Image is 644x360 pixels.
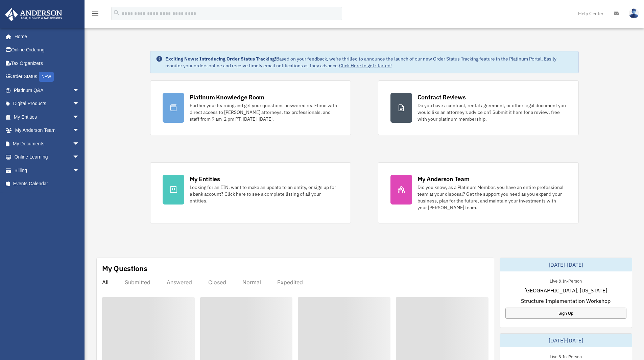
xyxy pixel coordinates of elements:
a: Platinum Knowledge Room Further your learning and get your questions answered real-time with dire... [150,80,351,135]
span: arrow_drop_down [73,97,86,111]
div: Submitted [125,279,150,286]
a: My Documentsarrow_drop_down [5,137,90,150]
a: Order StatusNEW [5,70,90,84]
a: Home [5,30,86,43]
a: Online Learningarrow_drop_down [5,150,90,164]
span: arrow_drop_down [73,124,86,138]
strong: Exciting News: Introducing Order Status Tracking! [165,56,276,62]
span: [GEOGRAPHIC_DATA], [US_STATE] [524,286,607,294]
a: My Anderson Teamarrow_drop_down [5,124,90,137]
div: Did you know, as a Platinum Member, you have an entire professional team at your disposal? Get th... [418,184,566,211]
a: Online Ordering [5,43,90,57]
div: [DATE]-[DATE] [500,258,632,271]
div: All [102,279,109,286]
div: Do you have a contract, rental agreement, or other legal document you would like an attorney's ad... [418,102,566,122]
a: Digital Productsarrow_drop_down [5,97,90,111]
span: arrow_drop_down [73,164,86,177]
a: Events Calendar [5,177,90,191]
a: Sign Up [505,308,626,319]
a: menu [91,12,99,18]
div: Normal [242,279,261,286]
div: My Questions [102,263,147,273]
span: arrow_drop_down [73,137,86,151]
div: Live & In-Person [544,277,587,284]
span: Structure Implementation Workshop [521,297,611,305]
a: My Entities Looking for an EIN, want to make an update to an entity, or sign up for a bank accoun... [150,162,351,223]
a: Tax Organizers [5,56,90,70]
div: Contract Reviews [418,93,466,101]
div: Live & In-Person [544,353,587,360]
a: Billingarrow_drop_down [5,164,90,177]
div: Platinum Knowledge Room [190,93,265,101]
a: My Anderson Team Did you know, as a Platinum Member, you have an entire professional team at your... [378,162,579,223]
i: menu [91,9,99,18]
i: search [113,9,120,17]
a: Click Here to get started! [339,63,392,69]
div: NEW [39,72,54,82]
span: arrow_drop_down [73,83,86,97]
div: Closed [208,279,226,286]
img: User Pic [629,8,639,18]
span: arrow_drop_down [73,110,86,124]
a: Platinum Q&Aarrow_drop_down [5,83,90,97]
div: Further your learning and get your questions answered real-time with direct access to [PERSON_NAM... [190,102,338,122]
div: Looking for an EIN, want to make an update to an entity, or sign up for a bank account? Click her... [190,184,338,204]
div: Based on your feedback, we're thrilled to announce the launch of our new Order Status Tracking fe... [165,55,573,69]
img: Anderson Advisors Platinum Portal [3,8,64,21]
div: Expedited [277,279,303,286]
div: My Entities [190,175,220,183]
a: Contract Reviews Do you have a contract, rental agreement, or other legal document you would like... [378,80,579,135]
div: Answered [167,279,192,286]
div: [DATE]-[DATE] [500,334,632,347]
div: My Anderson Team [418,175,470,183]
a: My Entitiesarrow_drop_down [5,110,90,124]
span: arrow_drop_down [73,150,86,164]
